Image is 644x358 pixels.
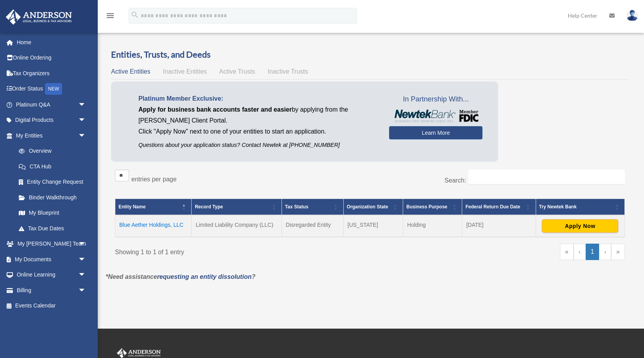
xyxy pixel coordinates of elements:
[586,244,599,260] a: 1
[138,93,377,104] p: Platinum Member Exclusive:
[5,282,98,298] a: Billingarrow_drop_down
[111,49,629,61] h3: Entities, Trusts, and Deeds
[115,215,192,237] td: Blue Aether Holdings, LLC
[195,204,223,210] span: Record Type
[403,215,462,237] td: Holding
[4,9,74,25] img: Anderson Advisors Platinum Portal
[5,298,98,314] a: Events Calendar
[393,110,479,122] img: NewtekBankLogoSM.png
[5,251,98,267] a: My Documentsarrow_drop_down
[5,128,94,143] a: My Entitiesarrow_drop_down
[5,34,98,50] a: Home
[343,215,403,237] td: [US_STATE]
[542,219,618,233] button: Apply Now
[115,244,364,258] div: Showing 1 to 1 of 1 entry
[78,128,94,144] span: arrow_drop_down
[192,215,282,237] td: Limited Liability Company (LLC)
[5,65,98,81] a: Tax Organizers
[11,143,90,159] a: Overview
[11,221,94,236] a: Tax Due Dates
[347,204,388,210] span: Organization State
[131,176,177,183] label: entries per page
[111,68,150,75] span: Active Entities
[389,93,483,106] span: In Partnership With...
[11,159,94,174] a: CTA Hub
[611,244,625,260] a: Last
[626,10,638,21] img: User Pic
[78,112,94,128] span: arrow_drop_down
[462,215,536,237] td: [DATE]
[115,199,192,215] th: Entity Name: Activate to invert sorting
[389,126,483,139] a: Learn More
[536,199,624,215] th: Try Newtek Bank : Activate to sort
[5,236,98,252] a: My [PERSON_NAME] Teamarrow_drop_down
[268,68,308,75] span: Inactive Trusts
[192,199,282,215] th: Record Type: Activate to sort
[219,68,255,75] span: Active Trusts
[106,14,115,20] a: menu
[403,199,462,215] th: Business Purpose: Activate to sort
[445,177,466,184] label: Search:
[343,199,403,215] th: Organization State: Activate to sort
[78,251,94,268] span: arrow_drop_down
[118,204,145,210] span: Entity Name
[138,140,377,150] p: Questions about your application status? Contact Newtek at [PHONE_NUMBER]
[106,11,115,20] i: menu
[78,282,94,298] span: arrow_drop_down
[406,204,447,210] span: Business Purpose
[5,81,98,97] a: Order StatusNEW
[5,50,98,66] a: Online Ordering
[574,244,586,260] a: Previous
[163,68,207,75] span: Inactive Entities
[11,190,94,205] a: Binder Walkthrough
[138,104,377,126] p: by applying from the [PERSON_NAME] Client Portal.
[282,215,343,237] td: Disregarded Entity
[131,11,139,19] i: search
[138,126,377,137] p: Click "Apply Now" next to one of your entities to start an application.
[45,83,62,95] div: NEW
[5,97,98,112] a: Platinum Q&Aarrow_drop_down
[599,244,611,260] a: Next
[5,112,98,128] a: Digital Productsarrow_drop_down
[465,204,520,210] span: Federal Return Due Date
[282,199,343,215] th: Tax Status: Activate to sort
[78,236,94,252] span: arrow_drop_down
[560,244,574,260] a: First
[462,199,536,215] th: Federal Return Due Date: Activate to sort
[138,106,292,113] span: Apply for business bank accounts faster and easier
[539,202,613,212] div: Try Newtek Bank
[157,273,252,280] a: requesting an entity dissolution
[285,204,309,210] span: Tax Status
[78,267,94,283] span: arrow_drop_down
[106,273,255,280] em: *Need assistance ?
[11,205,94,221] a: My Blueprint
[11,174,94,190] a: Entity Change Request
[78,97,94,113] span: arrow_drop_down
[5,267,98,283] a: Online Learningarrow_drop_down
